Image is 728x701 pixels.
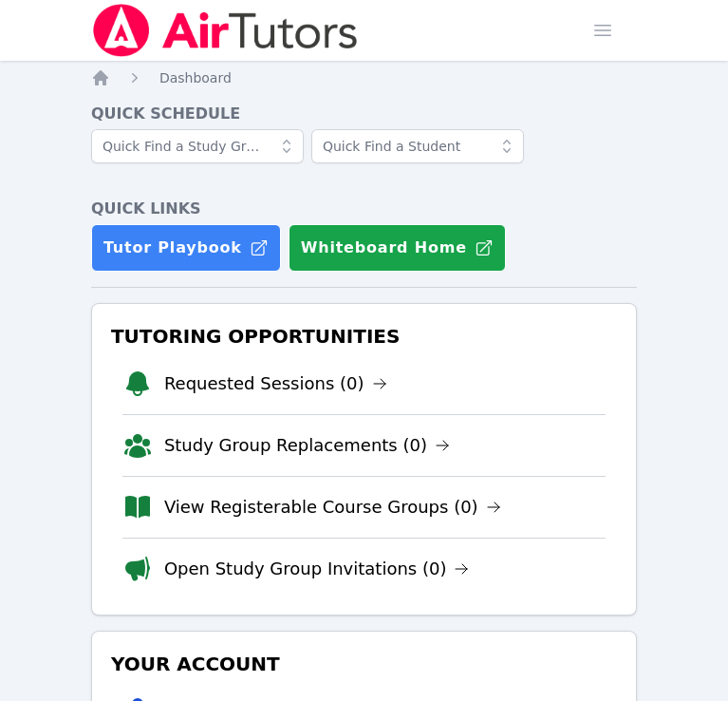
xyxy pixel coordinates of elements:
[107,647,621,681] h3: Your Account
[289,224,506,272] button: Whiteboard Home
[91,68,637,87] nav: Breadcrumb
[164,370,387,397] a: Requested Sessions (0)
[107,319,621,353] h3: Tutoring Opportunities
[91,224,281,272] a: Tutor Playbook
[91,103,637,125] h4: Quick Schedule
[164,494,501,521] a: View Registerable Course Groups (0)
[91,198,637,220] h4: Quick Links
[159,70,232,85] span: Dashboard
[164,432,450,459] a: Study Group Replacements (0)
[91,4,360,57] img: Air Tutors
[91,129,304,163] input: Quick Find a Study Group
[311,129,524,163] input: Quick Find a Student
[164,556,470,582] a: Open Study Group Invitations (0)
[159,68,232,87] a: Dashboard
